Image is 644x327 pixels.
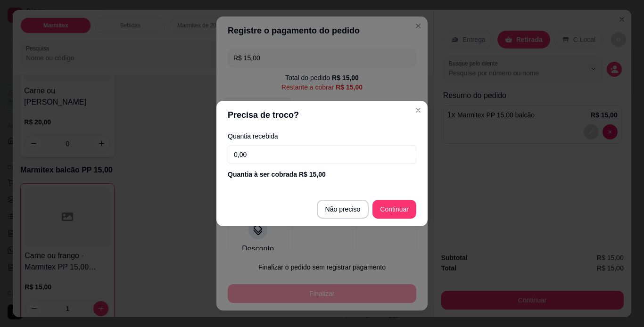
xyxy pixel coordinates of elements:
[317,200,369,219] button: Não preciso
[372,200,416,219] button: Continuar
[228,133,416,139] label: Quantia recebida
[216,101,428,129] header: Precisa de troco?
[411,103,426,118] button: Close
[228,170,416,179] div: Quantia à ser cobrada R$ 15,00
